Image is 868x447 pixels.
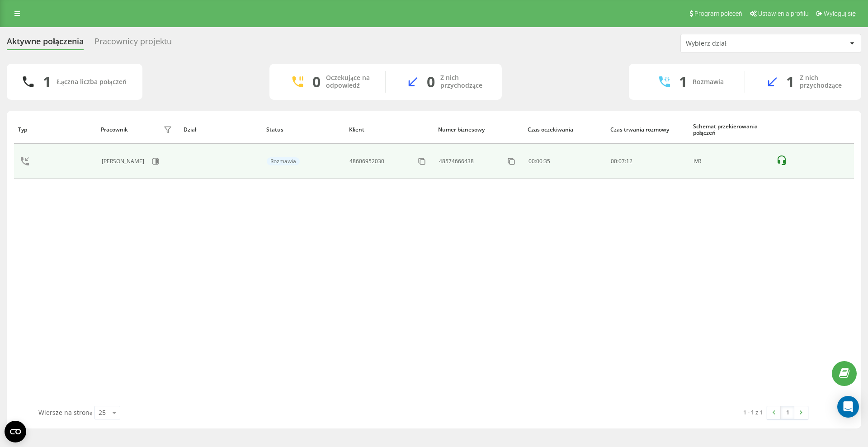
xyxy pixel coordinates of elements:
div: 1 [679,73,687,90]
div: 0 [427,73,435,90]
div: Pracownik [101,127,128,133]
span: 00 [611,157,617,165]
div: : : [611,158,632,165]
div: Rozmawia [267,157,300,165]
div: Czas oczekiwania [528,127,602,133]
span: 07 [618,157,625,165]
div: Z nich przychodzące [440,74,488,89]
div: 48574666438 [439,158,474,165]
span: Wiersze na stronę [38,408,92,417]
div: 1 [43,73,51,90]
div: Dział [184,127,258,133]
div: Łączna liczba połączeń [57,78,126,86]
div: Rozmawia [693,78,724,86]
div: Aktywne połączenia [7,37,84,51]
a: 1 [781,406,794,419]
div: Wybierz dział [686,40,794,47]
div: 25 [99,408,106,417]
div: Czas trwania rozmowy [610,127,684,133]
div: [PERSON_NAME] [102,158,146,165]
div: Status [266,127,340,133]
div: Schemat przekierowania połączeń [693,123,767,136]
div: Oczekujące na odpowiedź [326,74,372,89]
div: Z nich przychodzące [800,74,848,89]
div: Numer biznesowy [438,127,519,133]
div: 0 [312,73,321,90]
div: Pracownicy projektu [94,37,172,51]
span: Ustawienia profilu [758,10,809,17]
div: Typ [18,127,92,133]
span: 12 [626,157,632,165]
div: Klient [349,127,430,133]
span: Wyloguj się [824,10,856,17]
div: 1 - 1 z 1 [743,408,763,417]
div: IVR [693,158,766,165]
button: Open CMP widget [5,421,26,442]
div: 48606952030 [349,158,384,165]
div: 00:00:35 [528,158,601,165]
div: Open Intercom Messenger [837,396,859,418]
span: Program poleceń [694,10,742,17]
div: 1 [786,73,794,90]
